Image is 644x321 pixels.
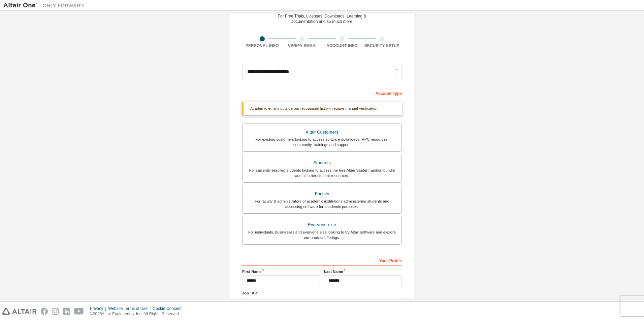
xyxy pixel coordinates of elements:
div: Faculty [247,189,397,199]
div: Privacy [90,306,108,311]
div: Account Type [242,87,402,98]
div: Personal Info [242,43,282,48]
div: For faculty & administrators of academic institutions administering students and accessing softwa... [247,199,397,209]
label: First Name [242,269,320,274]
div: Altair Customers [247,128,397,137]
div: For existing customers looking to access software downloads, HPC resources, community, trainings ... [247,137,397,147]
div: Academic emails outside our recognised list will require manual verification. [242,102,402,115]
div: Verify Email [282,43,322,48]
img: linkedin.svg [63,308,70,315]
div: Your Profile [242,255,402,265]
div: For Free Trials, Licenses, Downloads, Learning & Documentation and so much more. [278,13,366,24]
label: Job Title [242,290,402,296]
img: youtube.svg [74,308,84,315]
label: Last Name [324,269,402,274]
div: Everyone else [247,220,397,229]
div: For currently enrolled students looking to access the free Altair Student Edition bundle and all ... [247,168,397,178]
div: Students [247,158,397,168]
img: altair_logo.svg [2,308,37,315]
div: Cookie Consent [153,306,185,311]
div: Account Info [322,43,362,48]
img: facebook.svg [41,308,48,315]
img: Altair One [3,2,88,9]
img: instagram.svg [52,308,59,315]
div: For individuals, businesses and everyone else looking to try Altair software and explore our prod... [247,229,397,240]
div: Website Terms of Use [108,306,153,311]
p: © 2025 Altair Engineering, Inc. All Rights Reserved. [90,311,186,317]
div: Security Setup [362,43,402,48]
